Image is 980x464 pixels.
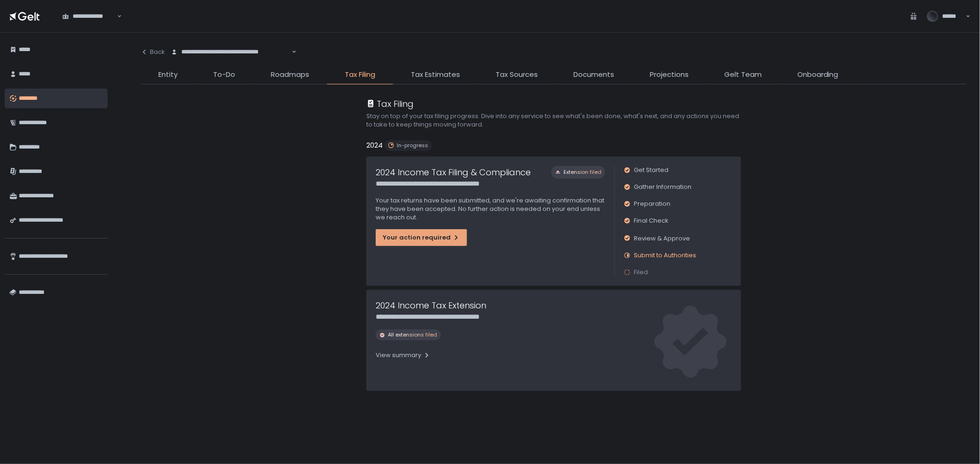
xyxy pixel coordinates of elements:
[388,331,437,338] span: All extensions filed
[271,69,309,80] span: Roadmaps
[634,217,668,225] span: Final Check
[634,183,691,191] span: Gather Information
[383,233,460,242] div: Your action required
[366,97,414,110] div: Tax Filing
[564,169,601,176] span: Extension filed
[376,229,467,246] button: Your action required
[797,69,839,80] span: Onboarding
[634,234,690,243] span: Review & Approve
[634,251,696,260] span: Submit to Authorities
[496,69,538,80] span: Tax Sources
[634,166,668,174] span: Get Started
[573,69,614,80] span: Documents
[158,69,178,80] span: Entity
[290,47,291,57] input: Search for option
[345,69,375,80] span: Tax Filing
[366,112,741,129] h2: Stay on top of your tax filing progress. Dive into any service to see what's been done, what's ne...
[411,69,460,80] span: Tax Estimates
[650,69,689,80] span: Projections
[141,42,165,62] button: Back
[376,351,431,359] div: View summary
[366,140,383,151] h2: 2024
[141,48,165,56] div: Back
[56,6,122,26] div: Search for option
[376,166,531,179] h1: 2024 Income Tax Filing & Compliance
[213,69,235,80] span: To-Do
[634,200,670,208] span: Preparation
[397,142,428,149] span: In-progress
[376,348,431,363] button: View summary
[165,42,297,62] div: Search for option
[634,268,648,277] span: Filed
[376,196,605,222] p: Your tax returns have been submitted, and we're awaiting confirmation that they have been accepte...
[376,299,486,312] h1: 2024 Income Tax Extension
[724,69,762,80] span: Gelt Team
